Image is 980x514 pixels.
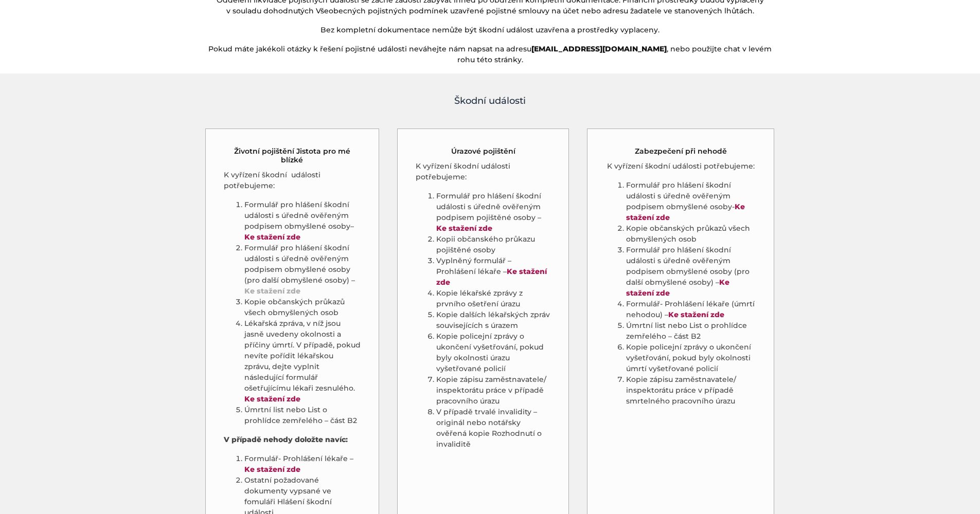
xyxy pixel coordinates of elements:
[626,202,745,222] a: Ke stažení zde
[244,453,361,475] li: Formulář- Prohlášení lékaře –
[416,161,550,182] p: K vyřízení škodní události potřebujeme:
[451,147,515,156] h5: Úrazové pojištění
[224,147,361,164] h5: Životní pojištění Jistota pro mé blízké
[436,224,492,233] a: Ke stažení zde
[635,147,727,156] h5: Zabezpečení při nehodě
[244,286,300,296] a: Ke stažení zde
[244,394,300,403] a: Ke stažení zde
[668,310,724,319] a: Ke stažení zde
[205,44,776,65] p: Pokud máte jakékoli otázky k řešení pojistné události neváhejte nám napsat na adresu , nebo použi...
[436,191,550,234] li: Formulář pro hlášení škodní události s úředně ověřeným podpisem pojištěné osoby –
[244,405,361,426] li: Úmrtní list nebo List o prohlídce zemřelého – část B2
[626,180,756,223] li: Formulář pro hlášení škodní události s úředně ověřeným podpisem obmyšlené osoby-
[436,267,547,287] a: Ke stažení zde
[626,245,756,299] li: Formulář pro hlášení škodní události s úředně ověřeným podpisem obmyšlené osoby (pro další obmyšl...
[436,309,550,331] li: Kopie dalších lékařských zpráv souvisejících s úrazem
[436,288,550,309] li: Kopie lékařské zprávy z prvního ošetření úrazu
[224,435,348,444] strong: V případě nehody doložte navíc:
[244,318,361,405] li: Lékařská zpráva, v níž jsou jasně uvedeny okolnosti a příčiny úmrtí. V případě, pokud nevíte poří...
[436,331,550,374] li: Kopie policejní zprávy o ukončení vyšetřování, pokud byly okolnosti úrazu vyšetřované policií
[244,243,361,297] li: Formulář pro hlášení škodní události s úředně ověřeným podpisem obmyšlené osoby (pro další obmyšl...
[205,94,776,108] h4: Škodní události
[244,199,361,243] li: Formulář pro hlášení škodní události s úředně ověřeným podpisem obmyšlené osoby–
[531,44,667,53] strong: [EMAIL_ADDRESS][DOMAIN_NAME]
[436,374,550,407] li: Kopie zápisu zaměstnavatele/ inspektorátu práce v případě pracovního úrazu
[244,232,300,242] a: Ke stažení zde
[244,297,361,318] li: Kopie občanských průkazů všech obmyšlených osob
[626,320,756,342] li: Úmrtní list nebo List o prohlídce zemřelého – část B2
[205,25,776,35] p: Bez kompletní dokumentace nemůže být škodní událost uzavřena a prostředky vyplaceny.
[436,234,550,255] li: Kopii občanského průkazu pojištěné osoby
[626,374,756,407] li: Kopie zápisu zaměstnavatele/ inspektorátu práce v případě smrtelného pracovního úrazu
[605,161,756,172] p: K vyřízení škodní události potřebujeme:
[626,342,756,374] li: Kopie policejní zprávy o ukončení vyšetřování, pokud byly okolnosti úmrtí vyšetřované policií
[626,223,756,245] li: Kopie občanských průkazů všech obmyšlených osob
[436,255,550,288] li: Vyplněný formulář – Prohlášení lékaře –
[626,278,729,298] a: Ke stažení zde
[626,299,756,320] li: Formulář- Prohlášení lékaře (úmrtí nehodou) –
[224,170,361,191] p: K vyřízení škodní události potřebujeme:
[244,465,300,474] a: Ke stažení zde
[436,407,550,450] li: V případě trvalé invalidity – originál nebo notářsky ověřená kopie Rozhodnutí o invaliditě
